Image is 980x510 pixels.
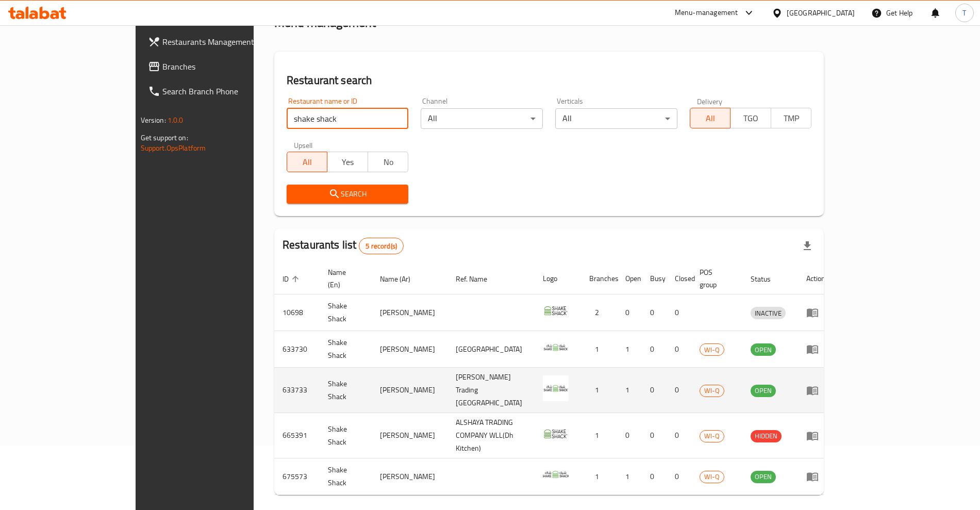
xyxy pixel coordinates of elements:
[617,294,642,331] td: 0
[291,155,324,170] span: All
[795,234,820,258] div: Export file
[667,331,691,368] td: 0
[287,185,409,204] button: Search
[283,273,302,285] span: ID
[320,413,372,458] td: Shake Shack
[751,307,786,319] span: INACTIVE
[617,458,642,495] td: 1
[140,79,299,104] a: Search Branch Phone
[771,108,812,128] button: TMP
[372,413,447,458] td: [PERSON_NAME]
[667,294,691,331] td: 0
[543,421,569,447] img: Shake Shack
[421,108,543,129] div: All
[751,430,782,442] span: HIDDEN
[543,462,569,487] img: Shake Shack
[642,331,667,368] td: 0
[751,343,776,356] div: OPEN
[775,111,808,126] span: TMP
[328,266,359,291] span: Name (En)
[372,458,447,495] td: [PERSON_NAME]
[140,29,299,54] a: Restaurants Management
[962,7,966,19] span: T
[690,108,731,128] button: All
[162,60,291,73] span: Branches
[642,294,667,331] td: 0
[368,152,409,172] button: No
[274,14,376,31] h2: Menu management
[751,344,776,356] span: OPEN
[617,413,642,458] td: 0
[581,368,617,413] td: 1
[642,458,667,495] td: 0
[140,54,299,79] a: Branches
[372,155,405,170] span: No
[697,97,723,105] label: Delivery
[787,7,855,19] div: [GEOGRAPHIC_DATA]
[751,273,784,285] span: Status
[359,241,403,251] span: 5 record(s)
[294,141,313,149] label: Upsell
[295,188,401,201] span: Search
[447,331,535,368] td: [GEOGRAPHIC_DATA]
[287,73,812,88] h2: Restaurant search
[700,266,730,291] span: POS group
[700,430,724,442] span: WI-Q
[694,111,727,126] span: All
[675,7,738,19] div: Menu-management
[331,155,364,170] span: Yes
[700,385,724,397] span: WI-Q
[751,471,776,483] span: OPEN
[456,273,501,285] span: Ref. Name
[798,263,834,294] th: Action
[642,413,667,458] td: 0
[667,458,691,495] td: 0
[283,237,404,254] h2: Restaurants list
[380,273,424,285] span: Name (Ar)
[320,331,372,368] td: Shake Shack
[751,307,786,319] div: INACTIVE
[581,331,617,368] td: 1
[700,344,724,356] span: WI-Q
[274,263,834,495] table: enhanced table
[535,263,581,294] th: Logo
[447,368,535,413] td: [PERSON_NAME] Trading [GEOGRAPHIC_DATA]
[581,294,617,331] td: 2
[581,413,617,458] td: 1
[320,294,372,331] td: Shake Shack
[372,368,447,413] td: [PERSON_NAME]
[447,413,535,458] td: ALSHAYA TRADING COMPANY WLL(Dh Kitchen)
[581,263,617,294] th: Branches
[581,458,617,495] td: 1
[543,298,569,323] img: Shake Shack
[806,430,825,442] div: Menu
[642,368,667,413] td: 0
[287,108,409,129] input: Search for restaurant name or ID..
[617,368,642,413] td: 1
[141,141,206,155] a: Support.OpsPlatform
[735,111,767,126] span: TGO
[806,343,825,355] div: Menu
[700,471,724,483] span: WI-Q
[141,113,166,127] span: Version:
[162,36,291,48] span: Restaurants Management
[141,131,188,144] span: Get support on:
[617,263,642,294] th: Open
[806,306,825,319] div: Menu
[667,263,691,294] th: Closed
[555,108,677,129] div: All
[543,375,569,401] img: Shake Shack
[372,294,447,331] td: [PERSON_NAME]
[543,334,569,360] img: Shake Shack
[667,368,691,413] td: 0
[642,263,667,294] th: Busy
[168,113,184,127] span: 1.0.0
[287,152,328,172] button: All
[162,85,291,97] span: Search Branch Phone
[806,470,825,483] div: Menu
[320,458,372,495] td: Shake Shack
[751,385,776,397] span: OPEN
